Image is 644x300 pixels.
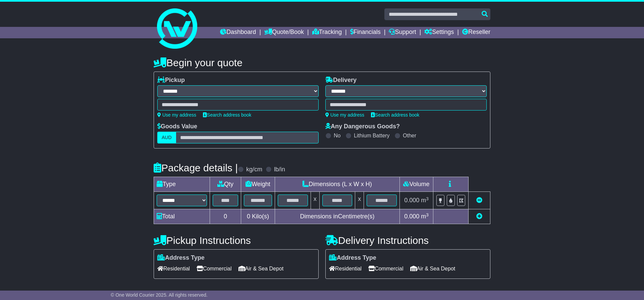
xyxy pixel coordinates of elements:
[154,162,238,173] h4: Package details |
[157,77,185,84] label: Pickup
[424,27,454,38] a: Settings
[355,192,364,209] td: x
[210,209,241,224] td: 0
[354,132,390,139] label: Lithium Battery
[247,213,250,220] span: 0
[154,209,210,224] td: Total
[371,112,419,118] a: Search address book
[157,123,197,130] label: Goods Value
[399,177,433,192] td: Volume
[476,197,482,204] a: Remove this item
[410,263,455,274] span: Air & Sea Depot
[312,27,342,38] a: Tracking
[275,209,399,224] td: Dimensions in Centimetre(s)
[241,209,275,224] td: Kilo(s)
[426,196,429,201] sup: 3
[154,177,210,192] td: Type
[462,27,490,38] a: Reseller
[325,77,357,84] label: Delivery
[111,292,208,298] span: © One World Courier 2025. All rights reserved.
[421,197,429,204] span: m
[274,166,285,173] label: lb/in
[241,177,275,192] td: Weight
[426,212,429,217] sup: 3
[404,197,419,204] span: 0.000
[404,213,419,220] span: 0.000
[220,27,256,38] a: Dashboard
[325,123,400,130] label: Any Dangerous Goods?
[157,254,205,262] label: Address Type
[154,235,319,246] h4: Pickup Instructions
[311,192,319,209] td: x
[350,27,381,38] a: Financials
[403,132,416,139] label: Other
[368,263,403,274] span: Commercial
[325,235,490,246] h4: Delivery Instructions
[325,112,364,118] a: Use my address
[334,132,340,139] label: No
[238,263,284,274] span: Air & Sea Depot
[203,112,251,118] a: Search address book
[329,263,362,274] span: Residential
[197,263,231,274] span: Commercial
[275,177,399,192] td: Dimensions (L x W x H)
[210,177,241,192] td: Qty
[157,263,190,274] span: Residential
[246,166,262,173] label: kg/cm
[476,213,482,220] a: Add new item
[264,27,304,38] a: Quote/Book
[421,213,429,220] span: m
[157,132,176,143] label: AUD
[154,57,490,68] h4: Begin your quote
[389,27,416,38] a: Support
[157,112,196,118] a: Use my address
[329,254,376,262] label: Address Type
